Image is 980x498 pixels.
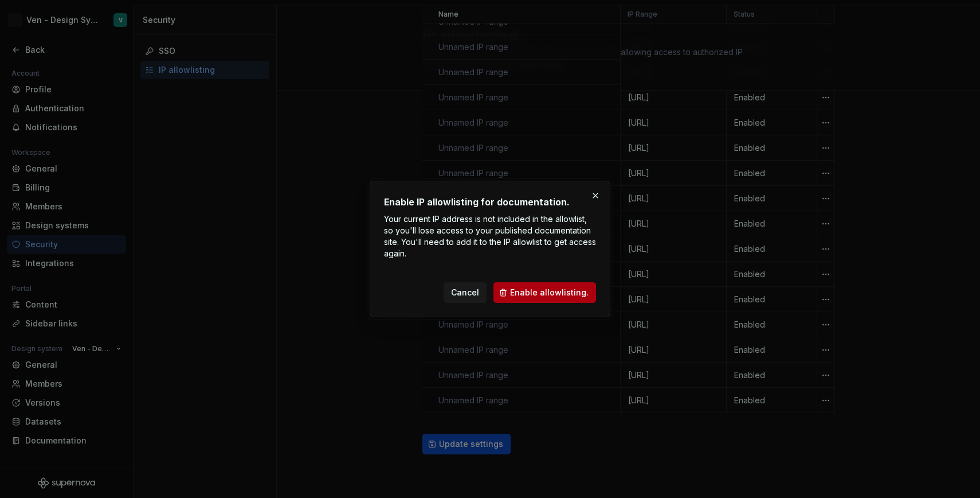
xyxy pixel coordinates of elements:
button: Cancel [444,282,487,303]
button: Enable allowlisting. [493,282,596,303]
p: Your current IP address is not included in the allowlist, so you'll lose access to your published... [384,213,596,259]
h2: Enable IP allowlisting for documentation. [384,195,596,209]
span: Cancel [451,287,479,298]
span: Enable allowlisting. [510,287,589,298]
